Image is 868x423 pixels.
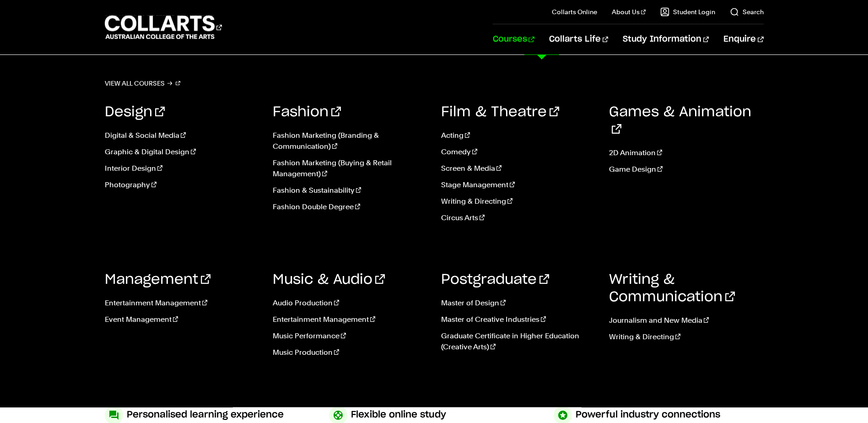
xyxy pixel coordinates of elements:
a: 2D Animation [609,147,764,158]
a: Music Performance [273,331,427,342]
a: Entertainment Management [105,298,259,309]
a: Interior Design [105,163,259,174]
a: Games & Animation [609,105,751,136]
a: Writing & Directing [441,196,596,207]
a: Master of Creative Industries [441,314,596,325]
a: Film & Theatre [441,105,559,119]
a: Acting [441,130,596,141]
a: Collarts Life [549,24,608,54]
a: Fashion [273,105,341,119]
a: Fashion Marketing (Buying & Retail Management) [273,157,427,179]
a: Fashion Double Degree [273,201,427,212]
a: Game Design [609,164,764,175]
a: Student Login [660,7,715,16]
a: Collarts Online [552,7,597,16]
a: Study Information [623,24,709,54]
div: Go to homepage [105,14,222,40]
a: Music Production [273,347,427,358]
a: Comedy [441,146,596,157]
a: Fashion & Sustainability [273,185,427,196]
a: Courses [493,24,534,54]
a: Writing & Communication [609,273,735,304]
a: Fashion Marketing (Branding & Communication) [273,130,427,152]
a: Enquire [723,24,763,54]
a: View all courses [105,77,181,90]
a: Master of Design [441,298,596,309]
a: Photography [105,179,259,190]
a: Digital & Social Media [105,130,259,141]
a: About Us [612,7,646,16]
a: Postgraduate [441,273,549,287]
a: Music & Audio [273,273,385,287]
a: Event Management [105,314,259,325]
a: Journalism and New Media [609,315,764,326]
a: Search [730,7,764,16]
a: Audio Production [273,298,427,309]
a: Management [105,273,210,287]
a: Stage Management [441,179,596,190]
a: Graduate Certificate in Higher Education (Creative Arts) [441,331,596,352]
a: Screen & Media [441,163,596,174]
a: Circus Arts [441,212,596,223]
a: Writing & Directing [609,331,764,342]
a: Graphic & Digital Design [105,146,259,157]
a: Entertainment Management [273,314,427,325]
a: Design [105,105,165,119]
